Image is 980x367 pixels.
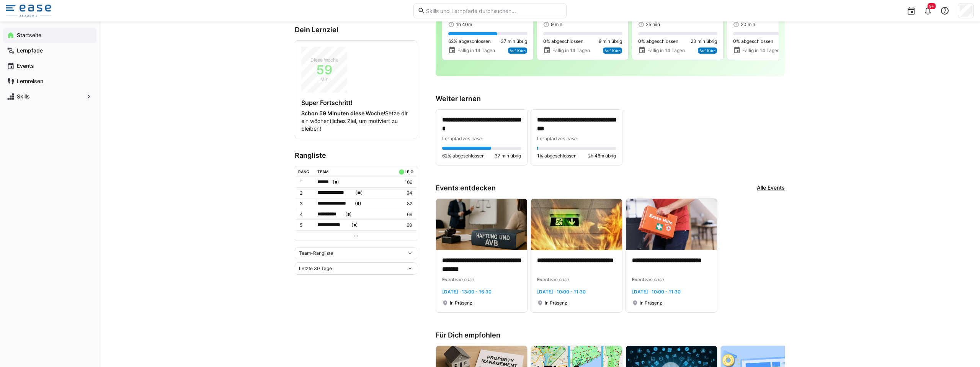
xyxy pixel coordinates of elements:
span: Fällig in 14 Tagen [457,48,495,54]
span: 62% abgeschlossen [448,38,491,44]
p: 2 [300,190,311,196]
span: Auf Kurs [604,48,621,53]
div: Team [317,169,328,174]
p: 94 [397,190,412,196]
h3: Für Dich empfohlen [436,331,785,339]
span: von ease [557,136,577,141]
span: Event [537,277,549,282]
span: von ease [462,136,482,141]
span: 0% abgeschlossen [733,38,773,44]
a: Alle Events [757,184,785,192]
img: image [626,199,717,250]
span: 62% abgeschlossen [442,153,485,159]
p: 82 [397,201,412,207]
span: Auf Kurs [699,48,715,53]
span: 0% abgeschlossen [638,38,678,44]
span: Event [632,277,644,282]
span: ( ) [351,221,358,229]
span: [DATE] · 13:00 - 16:30 [442,289,492,295]
input: Skills und Lernpfade durchsuchen… [425,7,562,14]
span: 9 min übrig [599,38,622,44]
span: ( ) [355,200,361,208]
h3: Events entdecken [436,184,496,192]
h3: Dein Lernziel [295,26,417,34]
span: von ease [549,277,569,282]
span: 20 min [741,21,755,28]
span: 2h 48m übrig [588,153,616,159]
span: Fällig in 14 Tagen [647,48,685,54]
span: Fällig in 14 Tagen [552,48,590,54]
a: ø [410,168,414,174]
img: image [436,199,527,250]
span: 25 min [646,21,660,28]
span: Fällig in 14 Tagen [742,48,780,54]
p: 5 [300,222,311,228]
span: Auf Kurs [510,48,526,53]
p: 69 [397,211,412,218]
span: 1h 40m [456,21,472,28]
span: ( ) [333,178,339,186]
span: Lernpfad [442,136,462,141]
span: 0% abgeschlossen [543,38,583,44]
span: In Präsenz [545,300,567,306]
span: Letzte 30 Tage [299,265,332,272]
span: Lernpfad [537,136,557,141]
span: 9+ [929,4,934,8]
span: [DATE] · 10:00 - 11:30 [632,289,681,295]
span: In Präsenz [640,300,662,306]
span: ( ) [355,189,363,197]
span: 37 min übrig [495,153,521,159]
h3: Rangliste [295,151,417,160]
span: 37 min übrig [501,38,527,44]
span: In Präsenz [450,300,472,306]
p: 3 [300,201,311,207]
div: LP [405,169,409,174]
span: 9 min [551,21,562,28]
p: 4 [300,211,311,218]
p: Setze dir ein wöchentliches Ziel, um motiviert zu bleiben! [301,110,411,133]
span: 1% abgeschlossen [537,153,577,159]
h3: Weiter lernen [436,95,785,103]
strong: Schon 59 Minuten diese Woche! [301,110,385,116]
p: 166 [397,179,412,185]
span: Team-Rangliste [299,250,333,256]
span: Event [442,277,454,282]
span: von ease [454,277,474,282]
span: [DATE] · 10:00 - 11:30 [537,289,586,295]
span: 23 min übrig [691,38,717,44]
h4: Super Fortschritt! [301,99,411,106]
span: von ease [644,277,664,282]
span: ( ) [345,210,352,218]
p: 1 [300,179,311,185]
div: Rang [298,169,309,174]
p: 60 [397,222,412,228]
img: image [531,199,622,250]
